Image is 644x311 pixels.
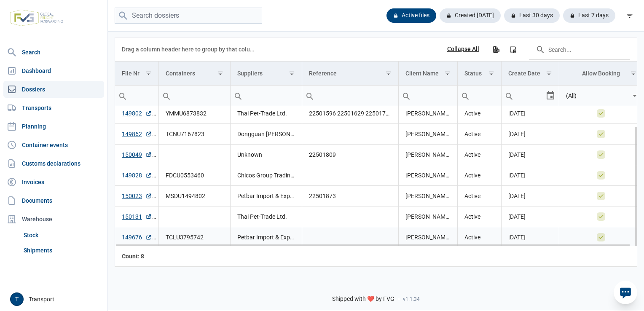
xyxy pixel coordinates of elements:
[545,86,555,106] div: Select
[122,109,152,118] a: 149802
[559,86,630,106] input: Filter cell
[398,165,457,185] td: [PERSON_NAME] Group NV
[630,70,636,76] span: Show filter options for column 'Allow Booking'
[159,62,231,86] td: Column Containers
[529,39,630,59] input: Search in the data grid
[508,234,526,241] span: [DATE]
[505,42,521,57] div: Column Chooser
[309,70,337,77] div: Reference
[122,212,152,221] a: 150131
[3,81,104,98] a: Dossiers
[457,103,501,123] td: Active
[457,86,501,106] td: Filter cell
[231,206,302,227] td: Thai Pet-Trade Ltd.
[582,70,620,77] div: Allow Booking
[237,70,263,77] div: Suppliers
[302,86,398,106] input: Filter cell
[231,62,302,86] td: Column Suppliers
[115,86,158,106] input: Filter cell
[166,70,195,77] div: Containers
[398,103,457,123] td: [PERSON_NAME] Group NV
[122,70,140,77] div: File Nr
[386,8,436,23] div: Active files
[508,131,526,137] span: [DATE]
[398,295,400,303] span: -
[122,233,152,241] a: 149676
[159,86,174,106] div: Search box
[332,295,394,303] span: Shipped with ❤️ by FVG
[508,70,540,77] div: Create Date
[115,8,262,24] input: Search dossiers
[302,185,399,206] td: 22501873
[398,123,457,144] td: [PERSON_NAME] Group NV
[457,165,501,185] td: Active
[3,155,104,172] a: Customs declarations
[546,70,552,76] span: Show filter options for column 'Create Date'
[115,86,159,106] td: Filter cell
[488,42,503,57] div: Export all data to Excel
[122,38,630,61] div: Data grid toolbar
[385,70,392,76] span: Show filter options for column 'Reference'
[159,227,231,247] td: TCLU3795742
[508,110,526,117] span: [DATE]
[399,86,457,106] input: Filter cell
[122,43,257,56] div: Drag a column header here to group by that column
[502,86,545,106] input: Filter cell
[122,130,152,138] a: 149862
[559,62,643,86] td: Column Allow Booking
[3,44,104,61] a: Search
[398,62,457,86] td: Column Client Name
[231,144,302,165] td: Unknown
[115,62,159,86] td: Column File Nr
[302,144,399,165] td: 22501809
[457,123,501,144] td: Active
[231,227,302,247] td: Petbar Import & Export Co., Ltd.
[231,103,302,123] td: Thai Pet-Trade Ltd.
[217,70,223,76] span: Show filter options for column 'Containers'
[398,206,457,227] td: [PERSON_NAME] Group NV
[159,165,231,185] td: FDCU0553460
[3,62,104,79] a: Dashboard
[457,62,501,86] td: Column Status
[457,144,501,165] td: Active
[10,292,24,306] div: T
[3,192,104,209] a: Documents
[145,70,152,76] span: Show filter options for column 'File Nr'
[231,86,246,106] div: Search box
[622,8,637,23] div: filter
[115,86,130,106] div: Search box
[289,70,295,76] span: Show filter options for column 'Suppliers'
[501,86,559,106] td: Filter cell
[630,86,640,106] div: Select
[403,296,420,303] span: v1.1.34
[399,86,414,106] div: Search box
[231,86,302,106] input: Filter cell
[159,185,231,206] td: MSDU1494802
[398,144,457,165] td: [PERSON_NAME] Group NV
[159,123,231,144] td: TCNU7167823
[457,206,501,227] td: Active
[159,103,231,123] td: YMMU6873832
[508,213,526,220] span: [DATE]
[3,99,104,116] a: Transports
[464,70,482,77] div: Status
[447,46,479,53] div: Collapse All
[159,86,231,106] td: Filter cell
[231,86,302,106] td: Filter cell
[563,8,615,23] div: Last 7 days
[3,211,104,228] div: Warehouse
[398,227,457,247] td: [PERSON_NAME] Group NV
[115,38,637,267] div: Data grid with 8 rows and 8 columns
[501,62,559,86] td: Column Create Date
[559,86,643,106] td: Filter cell
[508,172,526,179] span: [DATE]
[405,70,439,77] div: Client Name
[302,103,399,123] td: 22501596 22501629 22501723
[508,151,526,158] span: [DATE]
[20,243,104,258] a: Shipments
[504,8,560,23] div: Last 30 days
[398,86,457,106] td: Filter cell
[159,86,230,106] input: Filter cell
[20,228,104,243] a: Stock
[508,193,526,199] span: [DATE]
